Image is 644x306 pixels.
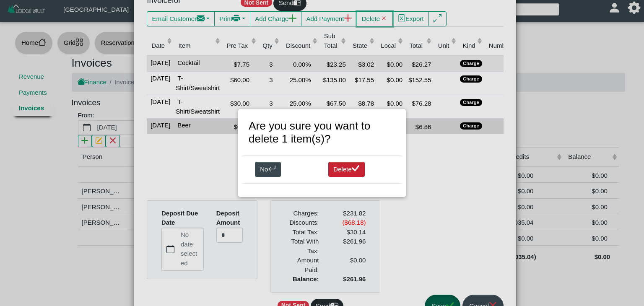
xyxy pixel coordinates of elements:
[328,162,365,177] button: Deletecheck lg
[242,113,402,193] div: One moment please...
[352,165,360,173] svg: check lg
[268,165,276,173] svg: arrow return left
[249,119,395,146] h3: Are you sure you want to delete 1 item(s)?
[255,162,281,177] button: Noarrow return left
